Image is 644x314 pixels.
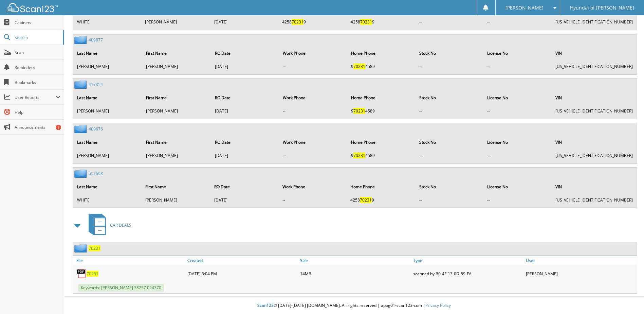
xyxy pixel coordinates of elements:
[348,135,416,149] th: Home Phone
[56,125,61,130] div: 1
[74,16,141,28] td: WHITE
[484,194,551,206] td: --
[89,171,103,176] a: 512698
[211,194,278,206] td: [DATE]
[360,197,372,203] span: 70231
[89,37,103,43] a: 409677
[484,150,551,161] td: --
[15,35,59,40] span: Search
[211,61,279,72] td: [DATE]
[186,267,298,280] div: [DATE] 3:04 PM
[347,194,415,206] td: 4258 9
[570,6,634,10] span: Hyundai of [PERSON_NAME]
[74,125,89,133] img: folder2.png
[74,91,142,105] th: Last Name
[143,135,211,149] th: First Name
[76,268,87,279] img: PDF.png
[15,94,56,100] span: User Reports
[279,150,347,161] td: --
[143,61,211,72] td: [PERSON_NAME]
[552,46,636,60] th: VIN
[552,194,636,206] td: [US_VEHICLE_IDENTIFICATION_NUMBER]
[360,19,372,25] span: 70231
[64,297,644,314] div: © [DATE]-[DATE] [DOMAIN_NAME]. All rights reserved | appg01-scan123-com |
[552,150,636,161] td: [US_VEHICLE_IDENTIFICATION_NUMBER]
[87,271,98,277] a: 70231
[416,194,483,206] td: --
[484,16,551,28] td: --
[279,91,347,105] th: Work Phone
[74,180,141,194] th: Last Name
[74,150,142,161] td: [PERSON_NAME]
[552,105,636,117] td: [US_VEHICLE_IDENTIFICATION_NUMBER]
[15,109,60,115] span: Help
[15,20,60,25] span: Cabinets
[211,16,278,28] td: [DATE]
[353,108,365,114] span: 70231
[257,302,274,308] span: Scan123
[416,46,483,60] th: Stock No
[143,150,211,161] td: [PERSON_NAME]
[110,222,131,228] span: CAR DEALS
[279,46,347,60] th: Work Phone
[15,124,60,130] span: Announcements
[348,91,416,105] th: Home Phone
[279,105,347,117] td: --
[89,82,103,87] a: 417354
[292,19,303,25] span: 70231
[524,267,637,280] div: [PERSON_NAME]
[347,16,415,28] td: 4258 9
[211,46,279,60] th: RO Date
[74,46,142,60] th: Last Name
[416,61,483,72] td: --
[74,80,89,89] img: folder2.png
[279,16,347,28] td: 4258 9
[348,150,416,161] td: 9 4589
[74,105,142,117] td: [PERSON_NAME]
[211,105,279,117] td: [DATE]
[211,135,279,149] th: RO Date
[484,61,551,72] td: --
[279,135,347,149] th: Work Phone
[416,91,483,105] th: Stock No
[74,194,141,206] td: WHITE
[552,180,636,194] th: VIN
[348,105,416,117] td: 9 4589
[279,194,347,206] td: --
[416,105,483,117] td: --
[348,61,416,72] td: 9 4589
[353,64,365,69] span: 70231
[298,267,411,280] div: 14MB
[73,256,186,265] a: File
[89,245,100,251] a: 70231
[411,267,524,280] div: scanned by B0-4F-13-0D-59-FA
[484,135,551,149] th: License No
[484,46,551,60] th: License No
[552,16,636,28] td: [US_VEHICLE_IDENTIFICATION_NUMBER]
[142,194,210,206] td: [PERSON_NAME]
[347,180,415,194] th: Home Phone
[211,150,279,161] td: [DATE]
[353,153,365,158] span: 70231
[505,6,544,10] span: [PERSON_NAME]
[15,65,60,70] span: Reminders
[416,135,483,149] th: Stock No
[484,180,551,194] th: License No
[552,61,636,72] td: [US_VEHICLE_IDENTIFICATION_NUMBER]
[85,212,131,239] a: CAR DEALS
[74,135,142,149] th: Last Name
[524,256,637,265] a: User
[7,3,58,12] img: scan123-logo-white.svg
[142,180,210,194] th: First Name
[348,46,416,60] th: Home Phone
[142,16,210,28] td: [PERSON_NAME]
[15,50,60,55] span: Scan
[211,180,278,194] th: RO Date
[425,302,451,308] a: Privacy Policy
[74,244,89,252] img: folder2.png
[279,180,347,194] th: Work Phone
[78,284,164,292] span: Keywords: [PERSON_NAME] 38257 024370
[74,36,89,44] img: folder2.png
[416,180,483,194] th: Stock No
